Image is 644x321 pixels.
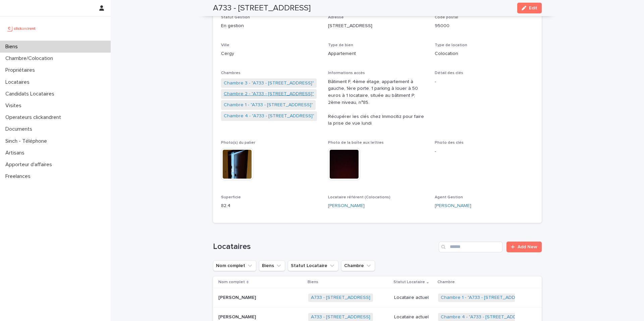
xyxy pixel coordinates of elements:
[328,22,427,29] p: [STREET_ADDRESS]
[328,195,390,199] span: Locataire référent (Colocations)
[518,245,537,249] span: Add New
[3,55,58,62] p: Chambre/Colocation
[311,295,370,301] a: A733 - [STREET_ADDRESS]
[259,260,285,271] button: Biens
[218,278,245,286] p: Nom complet
[3,91,60,97] p: Candidats Locataires
[328,50,427,57] p: Appartement
[435,202,471,209] a: [PERSON_NAME]
[517,3,542,13] button: Edit
[5,22,38,35] img: UCB0brd3T0yccxBKYDjQ
[435,148,534,155] p: -
[328,78,427,127] p: Bâtiment F, 4ème étage, appartement à gauche, 1ère porte. 1 parking à louer à 50 euros à 1 locata...
[435,71,463,75] span: Détail des clés
[3,138,52,144] p: Sinch - Téléphone
[224,90,314,98] a: Chambre 2 - "A733 - [STREET_ADDRESS]"
[213,242,436,252] h1: Locataires
[3,79,35,85] p: Locataires
[3,126,38,132] p: Documents
[435,141,464,145] span: Photo des clés
[341,260,375,271] button: Chambre
[435,78,534,85] p: -
[224,113,314,120] a: Chambre 4 - "A733 - [STREET_ADDRESS]"
[441,295,530,301] a: Chambre 1 - "A733 - [STREET_ADDRESS]"
[213,288,542,308] tr: [PERSON_NAME][PERSON_NAME] A733 - [STREET_ADDRESS] Locataire actuelChambre 1 - "A733 - [STREET_AD...
[218,313,257,320] p: [PERSON_NAME]
[328,15,344,19] span: Adresse
[394,295,433,301] p: Locataire actuel
[3,44,23,50] p: Biens
[328,71,365,75] span: Informations accès
[435,50,534,57] p: Colocation
[221,50,320,57] p: Cergy
[221,195,241,199] span: Superficie
[435,22,534,29] p: 95000
[218,294,257,301] p: [PERSON_NAME]
[3,173,36,180] p: Freelances
[328,141,384,145] span: Photo de la boîte aux lettres
[393,278,425,286] p: Statut Locataire
[213,260,256,271] button: Nom complet
[439,242,502,252] input: Search
[308,278,318,286] p: Biens
[213,3,311,13] h2: A733 - [STREET_ADDRESS]
[3,67,40,73] p: Propriétaires
[3,103,27,109] p: Visites
[441,314,531,320] a: Chambre 4 - "A733 - [STREET_ADDRESS]"
[394,314,433,320] p: Locataire actuel
[435,15,458,19] span: Code postal
[435,43,467,47] span: Type de location
[506,242,542,252] a: Add New
[221,22,320,29] p: En gestion
[529,6,537,10] span: Edit
[221,202,320,209] p: 82.4
[3,162,57,168] p: Apporteur d'affaires
[3,150,30,156] p: Artisans
[221,141,255,145] span: Photo(s) du palier
[221,15,250,19] span: Statut Gestion
[437,278,455,286] p: Chambre
[221,71,240,75] span: Chambres
[221,43,229,47] span: Ville
[435,195,463,199] span: Agent Gestion
[288,260,338,271] button: Statut Locataire
[328,202,365,209] a: [PERSON_NAME]
[224,80,314,87] a: Chambre 3 - "A733 - [STREET_ADDRESS]"
[3,114,66,121] p: Operateurs clickandrent
[328,43,353,47] span: Type de bien
[224,102,313,109] a: Chambre 1 - "A733 - [STREET_ADDRESS]"
[311,314,370,320] a: A733 - [STREET_ADDRESS]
